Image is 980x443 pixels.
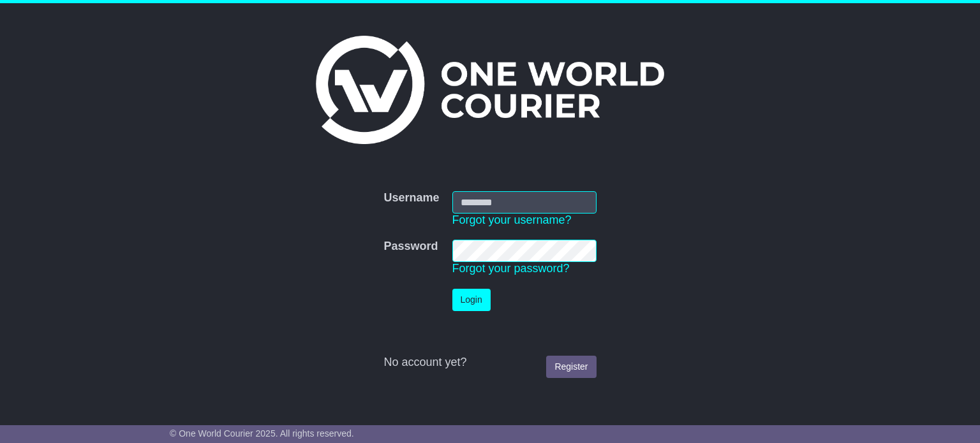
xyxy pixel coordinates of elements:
[316,36,664,144] img: One World
[452,289,491,311] button: Login
[383,356,596,370] div: No account yet?
[383,240,438,254] label: Password
[452,214,572,226] a: Forgot your username?
[170,428,354,439] span: © One World Courier 2025. All rights reserved.
[546,356,596,378] a: Register
[383,191,439,205] label: Username
[452,262,570,275] a: Forgot your password?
